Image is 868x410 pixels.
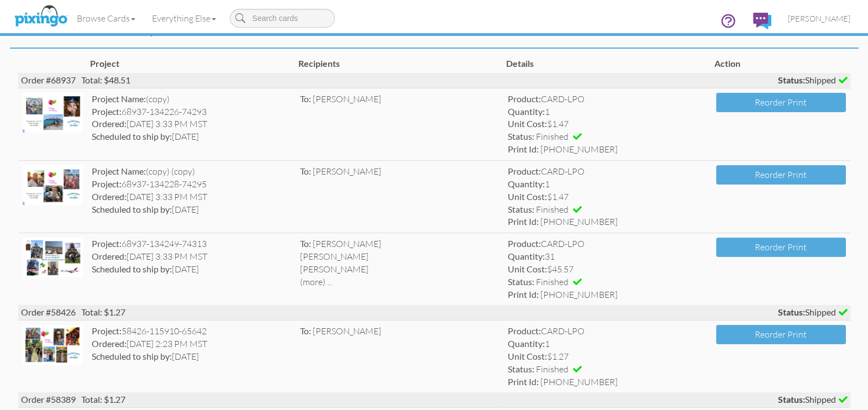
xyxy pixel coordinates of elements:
th: Recipients [296,55,504,73]
a: Browse Cards [69,4,144,32]
strong: Print Id: [508,216,539,227]
span: Shipped [778,306,848,319]
strong: Quantity: [508,251,545,261]
th: Project [87,55,296,73]
strong: Print Id: [508,376,539,387]
input: Search cards [230,9,335,28]
span: To: [300,325,311,336]
strong: Product: [508,238,541,249]
strong: Status: [778,307,805,317]
div: 68937-134249-74313 [92,238,291,250]
div: [DATE] 3:33 PM MST [92,118,291,130]
div: Order #68937 [18,73,850,88]
strong: Product: [508,166,541,176]
strong: Status: [508,364,534,374]
span: To: [300,166,311,176]
span: Finished [536,364,569,375]
div: $45.57 [508,263,707,276]
div: [DATE] [92,263,291,276]
div: 1 [508,338,707,350]
strong: Scheduled to ship by: [92,131,172,141]
img: pixingo logo [12,3,70,30]
strong: Project Name: [92,93,146,104]
strong: Status: [508,276,534,287]
span: [PERSON_NAME] [313,166,381,177]
strong: Ordered: [92,251,127,261]
strong: Unit Cost: [508,191,547,202]
span: Shipped [778,393,848,406]
strong: Quantity: [508,338,545,349]
strong: Scheduled to ship by: [92,351,172,361]
span: To: [300,238,311,249]
button: Reorder Print [716,238,846,257]
div: CARD-LPO [508,165,707,178]
strong: Unit Cost: [508,351,547,361]
a: Everything Else [144,4,224,32]
div: 68937-134228-74295 [92,178,291,191]
button: Reorder Print [716,165,846,185]
span: [PERSON_NAME] [788,14,850,23]
div: CARD-LPO [508,238,707,250]
strong: Ordered: [92,118,127,129]
img: 115910-1-1716931411651-1baa609373e35479-qa.jpg [23,325,83,365]
th: Action [712,55,850,73]
th: Details [503,55,712,73]
div: [DATE] 3:33 PM MST [92,191,291,203]
span: Shipped [778,74,848,87]
span: [PERSON_NAME] [300,251,369,262]
strong: Ordered: [92,191,127,202]
div: 68937-134226-74293 [92,106,291,118]
span: [PHONE_NUMBER] [540,144,618,155]
div: [DATE] 3:33 PM MST [92,250,291,263]
div: (more) ... [300,276,499,288]
span: To: [300,93,311,104]
div: $1.47 [508,118,707,130]
img: comments.svg [753,13,771,29]
strong: Status: [778,75,805,85]
div: Order #58426 [18,305,850,320]
strong: Status: [778,394,805,404]
div: (copy) (copy) [92,165,291,178]
span: Finished [536,131,569,142]
div: [DATE] 2:23 PM MST [92,338,291,350]
span: [PERSON_NAME] [313,93,381,104]
span: Finished [536,204,569,215]
div: CARD-LPO [508,325,707,338]
strong: Print Id: [508,144,539,154]
span: Finished [536,276,569,287]
span: [PERSON_NAME] [300,264,369,275]
div: [DATE] [92,130,291,143]
strong: Status: [508,204,534,214]
span: [PHONE_NUMBER] [540,376,618,387]
strong: Scheduled to ship by: [92,204,172,214]
div: 1 [508,106,707,118]
span: Total: $1.27 [81,307,125,317]
strong: Ordered: [92,338,127,349]
strong: Project: [92,106,122,117]
strong: Project: [92,238,122,249]
span: [PHONE_NUMBER] [540,289,618,300]
div: CARD-LPO [508,93,707,106]
div: (copy) [92,93,291,106]
img: 134249-1-1753913535327-98a6c65efb156938-qa.jpg [23,238,83,277]
button: Reorder Print [716,325,846,344]
span: [PERSON_NAME] [313,325,381,337]
strong: Product: [508,325,541,336]
strong: Unit Cost: [508,118,547,129]
span: [PHONE_NUMBER] [540,216,618,227]
div: 1 [508,178,707,191]
div: [DATE] [92,203,291,216]
strong: Scheduled to ship by: [92,264,172,274]
strong: Unit Cost: [508,264,547,274]
div: 31 [508,250,707,263]
strong: Project: [92,325,122,336]
strong: Print Id: [508,289,539,299]
img: 134228-1-1753907114158-e697a1a73f4eb00e-qa.jpg [23,165,83,205]
div: $1.27 [508,350,707,363]
span: [PERSON_NAME] [313,238,381,249]
img: 134226-1-1753906435205-8676e348ff44b4f6-qa.jpg [23,93,83,133]
strong: Quantity: [508,178,545,189]
span: Total: $1.27 [81,394,125,404]
div: [DATE] [92,350,291,363]
div: $1.47 [508,191,707,203]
